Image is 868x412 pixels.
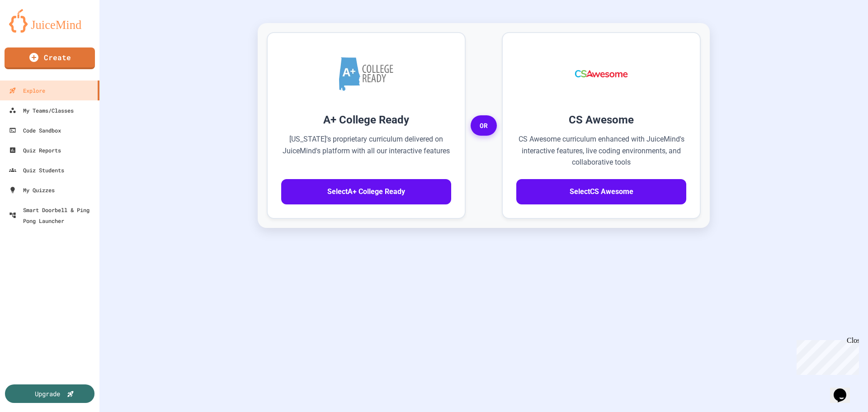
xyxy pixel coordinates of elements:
[9,204,96,226] div: Smart Doorbell & Ping Pong Launcher
[339,57,393,91] img: A+ College Ready
[9,85,45,96] div: Explore
[5,47,95,69] a: Create
[4,4,62,57] div: Chat with us now!Close
[281,112,451,128] h3: A+ College Ready
[281,133,451,168] p: [US_STATE]'s proprietary curriculum delivered on JuiceMind's platform with all our interactive fe...
[516,112,686,128] h3: CS Awesome
[471,115,497,136] span: OR
[9,105,74,116] div: My Teams/Classes
[9,145,61,156] div: Quiz Reports
[566,47,637,101] img: CS Awesome
[516,179,686,204] button: SelectCS Awesome
[516,133,686,168] p: CS Awesome curriculum enhanced with JuiceMind's interactive features, live coding environments, a...
[9,125,61,136] div: Code Sandbox
[9,9,90,33] img: logo-orange.svg
[9,185,55,195] div: My Quizzes
[793,336,859,375] iframe: chat widget
[35,389,60,398] div: Upgrade
[830,376,859,403] iframe: chat widget
[9,165,64,175] div: Quiz Students
[281,179,451,204] button: SelectA+ College Ready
